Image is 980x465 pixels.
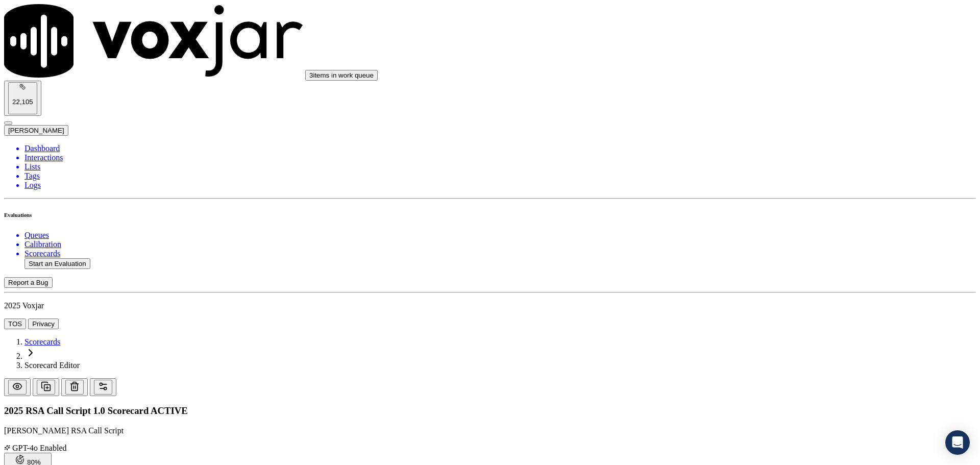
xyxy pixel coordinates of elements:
[24,144,976,153] a: Dashboard
[4,337,976,370] nav: breadcrumb
[4,4,303,78] img: voxjar logo
[4,444,67,452] span: GPT-4o Enabled
[945,430,970,455] div: Open Intercom Messenger
[4,319,26,329] button: TOS
[24,172,976,181] a: Tags
[28,319,59,329] button: Privacy
[8,82,37,114] button: 22,105
[4,212,976,218] h6: Evaluations
[24,337,60,346] a: Scorecards
[24,361,80,370] span: Scorecard Editor
[24,153,976,162] a: Interactions
[4,81,41,116] button: 22,105
[4,125,68,136] button: [PERSON_NAME]
[4,277,53,288] button: Report a Bug
[8,127,64,134] span: [PERSON_NAME]
[24,231,976,240] a: Queues
[24,162,976,172] a: Lists
[4,405,976,417] h3: 2025 RSA Call Script 1.0 Scorecard
[24,240,976,249] a: Calibration
[4,426,976,435] p: [PERSON_NAME] RSA Call Script
[24,181,976,190] a: Logs
[12,98,33,106] p: 22,105
[151,405,188,416] span: ACTIVE
[4,301,976,310] p: 2025 Voxjar
[24,249,976,258] a: Scorecards
[24,258,90,269] button: Start an Evaluation
[305,70,378,81] button: 3items in work queue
